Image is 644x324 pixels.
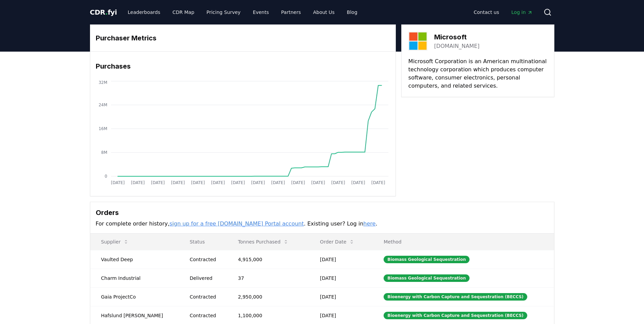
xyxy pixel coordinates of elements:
[227,269,309,287] td: 37
[169,220,304,227] a: sign up for a free [DOMAIN_NAME] Portal account
[311,180,325,185] tspan: [DATE]
[384,293,527,301] div: Bioenergy with Carbon Capture and Sequestration (BECCS)
[468,6,538,18] nav: Main
[171,180,185,185] tspan: [DATE]
[231,180,245,185] tspan: [DATE]
[247,6,274,18] a: Events
[151,180,165,185] tspan: [DATE]
[511,9,532,16] span: Log in
[309,287,373,306] td: [DATE]
[122,6,166,18] a: Leaderboards
[506,6,538,18] a: Log in
[98,103,107,107] tspan: 24M
[251,180,265,185] tspan: [DATE]
[331,180,345,185] tspan: [DATE]
[184,238,222,245] p: Status
[101,150,107,155] tspan: 8M
[96,208,549,218] h3: Orders
[105,8,108,16] span: .
[96,61,390,71] h3: Purchases
[190,293,222,300] div: Contracted
[276,6,306,18] a: Partners
[96,33,390,43] h3: Purchaser Metrics
[190,275,222,282] div: Delivered
[167,6,200,18] a: CDR Map
[227,287,309,306] td: 2,950,000
[191,180,205,185] tspan: [DATE]
[190,312,222,319] div: Contracted
[291,180,305,185] tspan: [DATE]
[131,180,145,185] tspan: [DATE]
[90,8,117,16] span: CDR fyi
[342,6,363,18] a: Blog
[227,250,309,269] td: 4,915,000
[98,80,107,85] tspan: 32M
[384,256,470,263] div: Biomass Geological Sequestration
[190,256,222,263] div: Contracted
[96,220,549,228] p: For complete order history, . Existing user? Log in .
[378,238,548,245] p: Method
[363,220,375,227] a: here
[309,269,373,287] td: [DATE]
[233,235,294,249] button: Tonnes Purchased
[105,174,107,179] tspan: 0
[309,250,373,269] td: [DATE]
[201,6,246,18] a: Pricing Survey
[122,6,363,18] nav: Main
[315,235,360,249] button: Order Date
[98,126,107,131] tspan: 16M
[384,312,527,319] div: Bioenergy with Carbon Capture and Sequestration (BECCS)
[308,6,340,18] a: About Us
[271,180,285,185] tspan: [DATE]
[434,32,480,42] h3: Microsoft
[408,32,427,51] img: Microsoft-logo
[434,42,480,50] a: [DOMAIN_NAME]
[351,180,365,185] tspan: [DATE]
[90,269,179,287] td: Charm Industrial
[211,180,225,185] tspan: [DATE]
[90,7,117,17] a: CDR.fyi
[384,274,470,282] div: Biomass Geological Sequestration
[90,250,179,269] td: Vaulted Deep
[408,57,547,90] p: Microsoft Corporation is an American multinational technology corporation which produces computer...
[468,6,504,18] a: Contact us
[90,287,179,306] td: Gaia ProjectCo
[371,180,385,185] tspan: [DATE]
[111,180,125,185] tspan: [DATE]
[96,235,134,249] button: Supplier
